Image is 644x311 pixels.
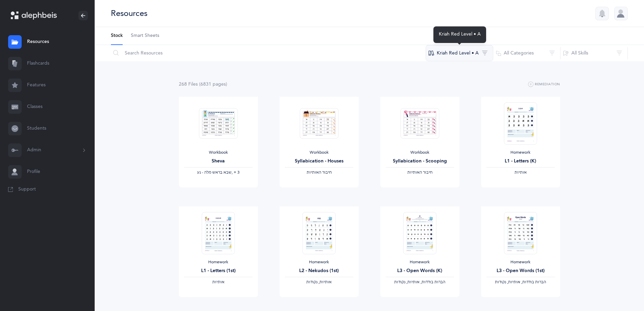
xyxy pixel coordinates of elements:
button: All Categories [493,45,560,61]
div: Homework [285,260,353,265]
img: Syllabication-Workbook-Level-1-EN_Red_Scooping_thumbnail_1741114434.png [400,108,439,139]
div: Homework [386,260,454,265]
div: Workbook [184,150,253,155]
div: Sheva [184,158,253,165]
img: Syllabication-Workbook-Level-1-EN_Red_Houses_thumbnail_1741114032.png [300,108,338,139]
span: ‫שבא בראש מלה - נע‬ [197,170,232,175]
img: Homework_L3_OpenWords_R_EN_thumbnail_1731229486.png [403,212,436,254]
div: Homework [486,150,555,155]
span: 268 File [179,82,198,87]
div: Homework [486,260,555,265]
button: Remediation [528,81,560,89]
img: Homework_L1_Letters_O_Red_EN_thumbnail_1731215195.png [201,212,235,254]
div: Workbook [285,150,353,155]
div: L2 - Nekudos (1st) [285,267,353,274]
div: Syllabication - Houses [285,158,353,165]
span: Support [18,186,36,193]
div: L3 - Open Words (1st) [486,267,555,274]
span: ‫הברות בודדות, אותיות, נקודות‬ [394,280,445,284]
div: ‪, + 3‬ [184,170,253,175]
span: ‫אותיות‬ [515,170,527,175]
span: ‫הברות בודדות, אותיות, נקודות‬ [495,280,546,284]
div: L1 - Letters (1st) [184,267,253,274]
span: ‫אותיות, נקודות‬ [306,280,332,284]
div: Workbook [386,150,454,155]
button: Kriah Red Level • A [426,45,493,61]
span: ‫חיבור האותיות‬ [407,170,432,175]
img: Homework_L2_Nekudos_R_EN_1_thumbnail_1731617499.png [302,212,335,254]
span: (6831 page ) [199,82,227,87]
div: L1 - Letters (K) [486,158,555,165]
span: s [224,82,226,87]
span: s [196,82,198,87]
div: L3 - Open Words (K) [386,267,454,274]
div: Kriah Red Level • A [433,26,486,43]
span: Smart Sheets [131,32,159,39]
span: ‫חיבור האותיות‬ [307,170,332,175]
img: Sheva-Workbook-Red_EN_thumbnail_1754012358.png [199,108,238,139]
button: All Skills [560,45,628,61]
input: Search Resources [111,45,426,61]
img: Homework_L3_OpenWords_O_Red_EN_thumbnail_1731217670.png [504,212,537,254]
span: ‫אותיות‬ [212,280,224,284]
div: Resources [111,8,147,19]
div: Syllabication - Scooping [386,158,454,165]
img: Homework_L1_Letters_R_EN_thumbnail_1731214661.png [504,102,537,145]
div: Homework [184,260,253,265]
